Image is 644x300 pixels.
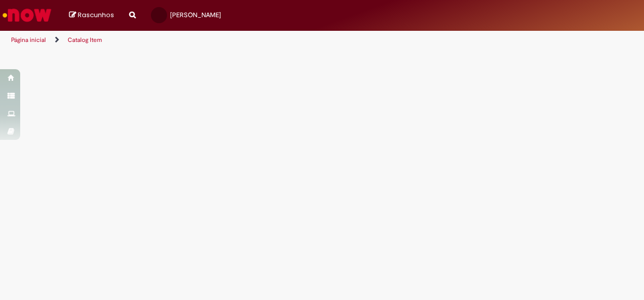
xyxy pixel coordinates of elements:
img: ServiceNow [1,5,53,25]
a: Rascunhos [69,11,114,20]
a: Catalog Item [68,36,102,44]
span: Rascunhos [78,10,114,20]
a: Página inicial [11,36,46,44]
ul: Trilhas de página [8,31,422,49]
span: [PERSON_NAME] [170,11,221,19]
